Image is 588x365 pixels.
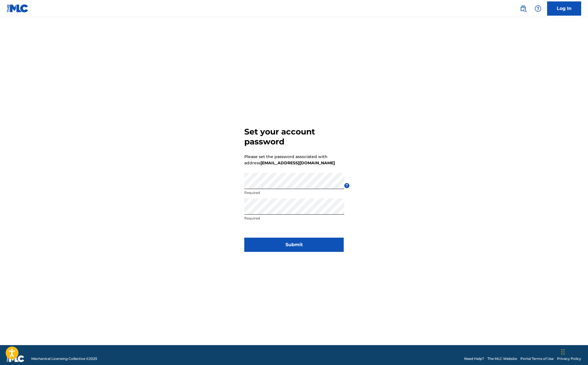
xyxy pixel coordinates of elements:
[520,5,527,12] img: search
[7,4,29,13] img: MLC Logo
[244,190,344,195] p: Required
[244,216,344,221] p: Required
[344,183,349,188] span: ?
[487,356,517,361] a: The MLC Website
[561,343,565,360] div: Drag
[260,160,335,165] strong: [EMAIL_ADDRESS][DOMAIN_NAME]
[244,238,344,252] button: Submit
[532,3,544,14] div: Help
[464,356,484,361] a: Need Help?
[547,1,581,16] a: Log In
[535,5,541,12] img: help
[560,338,588,365] iframe: Chat Widget
[7,355,24,362] img: logo
[31,356,97,361] span: Mechanical Licensing Collective © 2025
[557,356,581,361] a: Privacy Policy
[244,154,335,166] p: Please set the password associated with address
[520,356,554,361] a: Portal Terms of Use
[518,3,529,14] a: Public Search
[244,127,344,147] h3: Set your account password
